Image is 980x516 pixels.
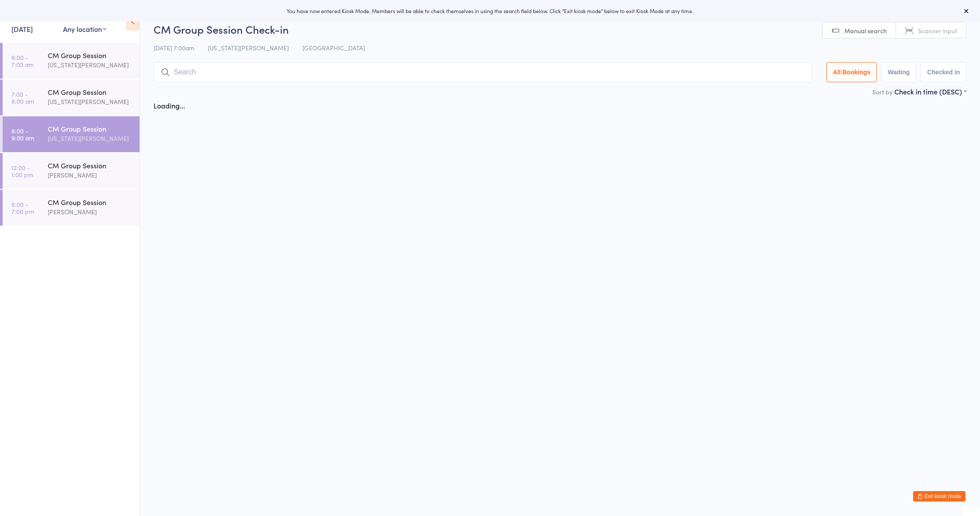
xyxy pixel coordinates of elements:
[3,43,140,79] a: 6:00 -7:00 amCM Group Session[US_STATE][PERSON_NAME]
[48,124,132,133] div: CM Group Session
[3,116,140,152] a: 8:00 -9:00 amCM Group Session[US_STATE][PERSON_NAME]
[3,190,140,226] a: 6:00 -7:00 pmCM Group Session[PERSON_NAME]
[154,22,966,36] h2: CM Group Session Check-in
[11,24,33,34] a: [DATE]
[48,50,132,60] div: CM Group Session
[913,491,966,502] button: Exit kiosk mode
[11,127,34,141] time: 8:00 - 9:00 am
[872,87,892,96] label: Sort by
[11,201,34,215] time: 6:00 - 7:00 pm
[918,26,957,35] span: Scanner input
[208,43,289,52] span: [US_STATE][PERSON_NAME]
[48,197,132,207] div: CM Group Session
[14,7,966,14] div: You have now entered Kiosk Mode. Members will be able to check themselves in using the search fie...
[48,87,132,97] div: CM Group Session
[844,26,887,35] span: Manual search
[48,160,132,170] div: CM Group Session
[302,43,365,52] span: [GEOGRAPHIC_DATA]
[154,101,185,110] div: Loading...
[11,54,34,68] time: 6:00 - 7:00 am
[63,24,106,34] div: Any location
[881,62,916,82] button: Waiting
[11,164,33,178] time: 12:00 - 1:00 pm
[48,207,132,217] div: [PERSON_NAME]
[894,87,966,96] div: Check in time (DESC)
[3,80,140,115] a: 7:00 -8:00 amCM Group Session[US_STATE][PERSON_NAME]
[826,62,877,82] button: All Bookings
[48,133,132,143] div: [US_STATE][PERSON_NAME]
[48,97,132,107] div: [US_STATE][PERSON_NAME]
[3,153,140,189] a: 12:00 -1:00 pmCM Group Session[PERSON_NAME]
[920,62,966,82] button: Checked in
[48,170,132,180] div: [PERSON_NAME]
[154,43,194,52] span: [DATE] 7:00am
[11,91,34,105] time: 7:00 - 8:00 am
[154,62,812,82] input: Search
[48,60,132,70] div: [US_STATE][PERSON_NAME]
